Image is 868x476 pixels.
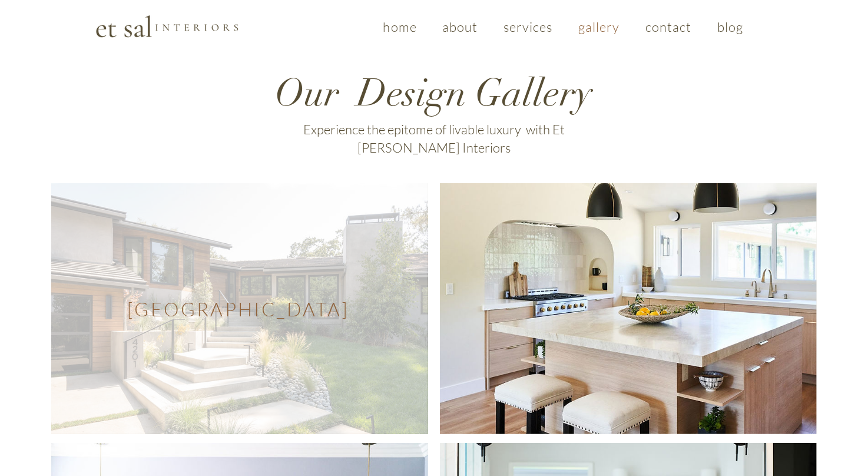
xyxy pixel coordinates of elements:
[127,297,349,320] span: [GEOGRAPHIC_DATA]
[373,13,754,41] nav: Site
[276,70,593,117] span: Our Design Gallery
[383,19,417,35] span: home
[635,13,702,41] a: contact
[717,19,743,35] span: blog
[707,13,754,41] a: blog
[51,183,428,434] a: Westlake Village Modern
[503,302,751,316] span: Santa [PERSON_NAME] Organic Modern
[503,19,553,35] span: services
[303,121,565,156] span: Experience the epitome of livable luxury with Et [PERSON_NAME] Interiors
[578,19,620,35] span: gallery
[645,19,692,35] span: contact
[442,19,478,35] span: about
[493,13,563,41] a: services
[95,14,239,38] img: Et Sal Logo
[373,13,428,41] a: home
[568,13,630,41] a: gallery
[440,183,817,434] a: Santa Rosa Organic Modern
[432,13,489,41] a: about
